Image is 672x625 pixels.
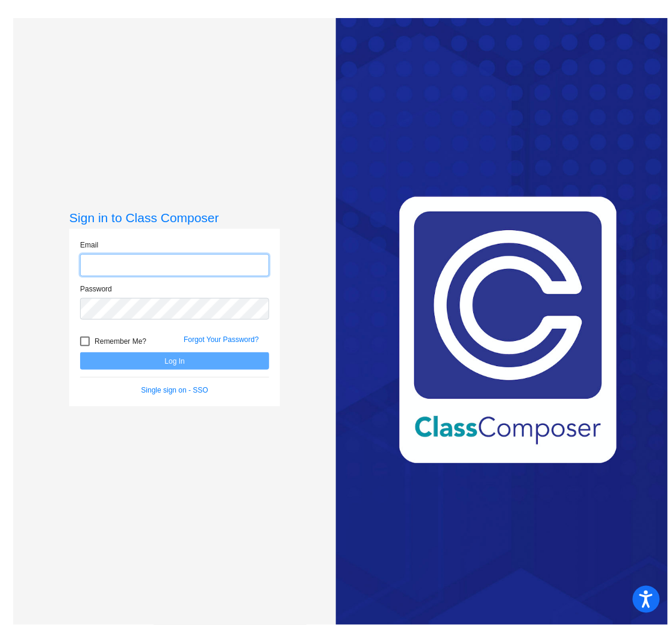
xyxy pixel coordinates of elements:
label: Password [80,284,112,294]
a: Single sign on - SSO [141,386,208,394]
a: Forgot Your Password? [184,335,259,344]
button: Log In [80,352,269,370]
span: Remember Me? [95,334,146,349]
h3: Sign in to Class Composer [69,210,280,225]
label: Email [80,240,98,250]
